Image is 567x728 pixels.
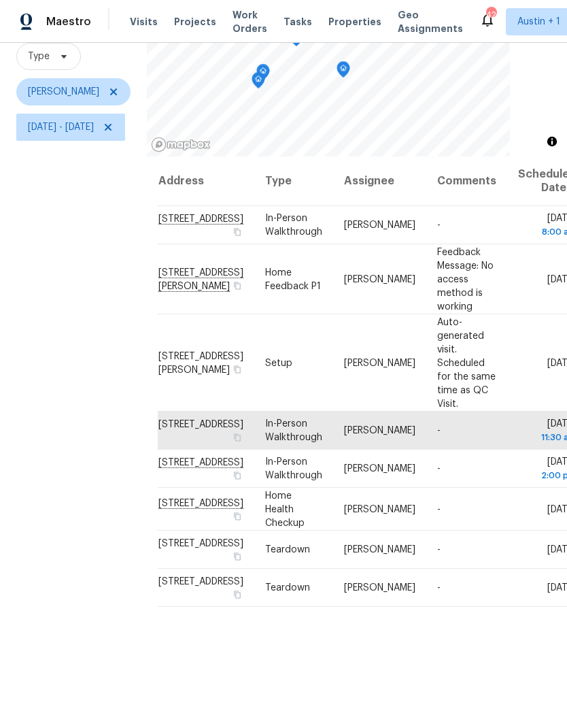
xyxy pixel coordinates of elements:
[46,15,91,29] span: Maestro
[130,15,158,29] span: Visits
[231,363,243,375] button: Copy Address
[265,457,322,480] span: In-Person Walkthrough
[265,491,305,527] span: Home Health Checkup
[437,583,441,593] span: -
[158,351,243,374] span: [STREET_ADDRESS][PERSON_NAME]
[437,426,441,435] span: -
[344,583,415,593] span: [PERSON_NAME]
[254,156,333,206] th: Type
[252,72,265,93] div: Map marker
[344,504,415,514] span: [PERSON_NAME]
[28,85,99,99] span: [PERSON_NAME]
[28,120,94,134] span: [DATE] - [DATE]
[337,61,350,82] div: Map marker
[344,358,415,367] span: [PERSON_NAME]
[344,545,415,555] span: [PERSON_NAME]
[344,220,415,230] span: [PERSON_NAME]
[426,156,507,206] th: Comments
[265,358,292,367] span: Setup
[283,17,312,27] span: Tasks
[28,50,50,63] span: Type
[231,589,243,601] button: Copy Address
[437,247,494,311] span: Feedback Message: No access method is working
[328,15,381,29] span: Properties
[398,8,463,35] span: Geo Assignments
[231,226,243,238] button: Copy Address
[158,539,243,548] span: [STREET_ADDRESS]
[437,220,441,230] span: -
[151,137,211,152] a: Mapbox homepage
[231,431,243,444] button: Copy Address
[548,134,556,149] span: Toggle attribution
[158,156,254,206] th: Address
[265,214,322,237] span: In-Person Walkthrough
[437,504,441,514] span: -
[344,426,415,435] span: [PERSON_NAME]
[265,267,321,291] span: Home Feedback P1
[437,317,496,408] span: Auto-generated visit. Scheduled for the same time as QC Visit.
[231,510,243,522] button: Copy Address
[256,64,270,85] div: Map marker
[437,464,441,474] span: -
[344,274,415,284] span: [PERSON_NAME]
[158,577,243,586] span: [STREET_ADDRESS]
[437,545,441,555] span: -
[231,279,243,291] button: Copy Address
[265,419,322,442] span: In-Person Walkthrough
[265,545,310,555] span: Teardown
[517,15,560,29] span: Austin + 1
[544,133,560,150] button: Toggle attribution
[486,8,496,22] div: 42
[265,583,310,593] span: Teardown
[231,469,243,482] button: Copy Address
[158,420,243,429] span: [STREET_ADDRESS]
[174,15,216,29] span: Projects
[231,550,243,563] button: Copy Address
[333,156,426,206] th: Assignee
[233,8,267,35] span: Work Orders
[344,464,415,474] span: [PERSON_NAME]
